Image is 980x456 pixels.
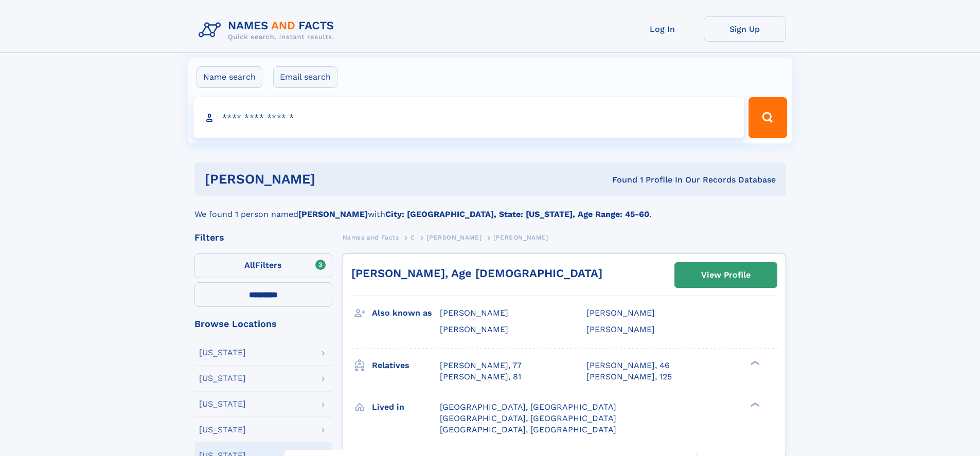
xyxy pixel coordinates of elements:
[586,308,655,318] span: [PERSON_NAME]
[372,357,440,374] h3: Relatives
[385,209,649,219] b: City: [GEOGRAPHIC_DATA], State: [US_STATE], Age Range: 45-60
[704,16,786,42] a: Sign Up
[621,16,704,42] a: Log In
[197,66,262,88] label: Name search
[199,349,246,357] div: [US_STATE]
[440,402,616,412] span: [GEOGRAPHIC_DATA], [GEOGRAPHIC_DATA]
[440,324,508,334] span: [PERSON_NAME]
[351,267,602,280] a: [PERSON_NAME], Age [DEMOGRAPHIC_DATA]
[244,260,255,270] span: All
[586,360,670,371] a: [PERSON_NAME], 46
[199,374,246,382] div: [US_STATE]
[411,234,415,241] span: C
[586,371,672,382] a: [PERSON_NAME], 125
[205,173,464,186] h1: [PERSON_NAME]
[298,209,368,219] b: [PERSON_NAME]
[372,398,440,416] h3: Lived in
[194,253,332,278] label: Filters
[426,234,482,241] span: [PERSON_NAME]
[464,174,776,186] div: Found 1 Profile In Our Records Database
[372,304,440,322] h3: Also known as
[411,231,415,244] a: C
[440,413,616,423] span: [GEOGRAPHIC_DATA], [GEOGRAPHIC_DATA]
[493,234,548,241] span: [PERSON_NAME]
[194,16,343,44] img: Logo Names and Facts
[440,308,508,318] span: [PERSON_NAME]
[199,400,246,408] div: [US_STATE]
[194,196,786,221] div: We found 1 person named with .
[748,359,760,366] div: ❯
[748,401,760,408] div: ❯
[586,324,655,334] span: [PERSON_NAME]
[701,263,751,287] div: View Profile
[194,319,332,329] div: Browse Locations
[194,233,332,242] div: Filters
[675,263,777,287] a: View Profile
[426,231,482,244] a: [PERSON_NAME]
[199,426,246,434] div: [US_STATE]
[440,360,522,371] a: [PERSON_NAME], 77
[273,66,337,88] label: Email search
[440,371,521,382] a: [PERSON_NAME], 81
[193,97,744,138] input: search input
[440,425,616,434] span: [GEOGRAPHIC_DATA], [GEOGRAPHIC_DATA]
[749,97,787,138] button: Search Button
[343,231,399,244] a: Names and Facts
